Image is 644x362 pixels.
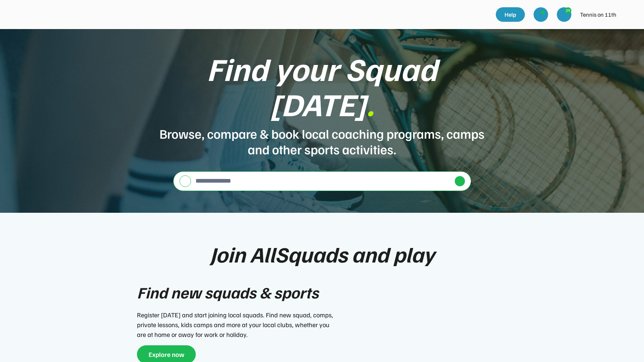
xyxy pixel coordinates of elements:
div: Find your Squad [DATE] [159,51,486,121]
img: yH5BAEAAAAALAAAAAABAAEAAAIBRAA7 [10,7,83,21]
div: 29 [565,8,571,13]
img: yH5BAEAAAAALAAAAAABAAEAAAIBRAA7 [537,11,544,18]
div: Browse, compare & book local coaching programs, camps and other sports activities. [159,126,486,157]
img: yH5BAEAAAAALAAAAAABAAEAAAIBRAA7 [182,178,188,184]
div: Find new squads & sports [137,280,319,304]
img: yH5BAEAAAAALAAAAAABAAEAAAIBRAA7 [621,7,635,22]
img: yH5BAEAAAAALAAAAAABAAEAAAIBRAA7 [560,11,568,18]
font: . [366,84,374,123]
img: yH5BAEAAAAALAAAAAABAAEAAAIBRAA7 [457,178,463,184]
div: Join AllSquads and play [210,242,434,266]
a: Help [496,7,525,22]
div: Tennis on 11th [580,10,616,19]
div: Register [DATE] and start joining local squads. Find new squad, comps, private lessons, kids camp... [137,310,337,339]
